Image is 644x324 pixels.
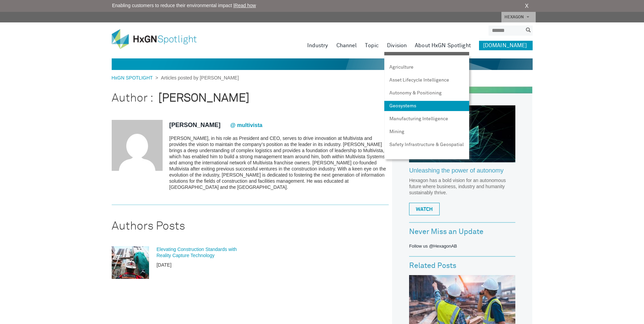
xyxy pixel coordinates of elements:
[384,114,469,124] a: Manufacturing Intelligence
[307,41,328,50] a: Industry
[158,75,239,80] span: Articles posted by [PERSON_NAME]
[409,177,515,196] p: Hexagon has a bold vision for an autonomous future where business, industry and humanity sustaina...
[501,12,536,22] a: HEXAGON
[415,41,471,50] a: About HxGN Spotlight
[112,74,239,82] div: >
[169,122,221,128] a: [PERSON_NAME]
[384,101,469,111] a: Geosystems
[409,228,515,236] h3: Never Miss an Update
[157,246,246,258] a: Elevating Construction Standards with Reality Capture Technology
[384,88,469,98] a: Autonomy & Positioning
[387,41,407,50] a: Division
[365,41,379,50] a: Topic
[409,262,515,270] h3: Related Posts
[112,29,207,49] img: HxGN Spotlight
[384,62,469,72] a: Agriculture
[336,41,357,50] a: Channel
[409,167,515,178] a: Unleashing the power of autonomy
[230,122,262,128] span: @ multivista
[112,87,389,110] h1: Author :
[384,127,469,137] a: Mining
[169,135,389,190] p: [PERSON_NAME], in his role as President and CEO, serves to drive innovation at Multivista and pro...
[409,203,440,215] a: WATCH
[479,41,533,50] a: [DOMAIN_NAME]
[112,2,256,9] span: Enabling customers to reduce their environmental impact |
[235,3,256,8] a: Read how
[230,123,262,128] a: @ multivista
[384,75,469,85] a: Asset Lifecycle Intelligence
[112,215,389,238] h2: Authors Posts
[409,244,457,249] a: Follow us @HexagonAB
[112,75,155,80] a: HxGN SPOTLIGHT
[158,92,250,104] strong: [PERSON_NAME]
[384,140,469,150] a: Safety Infrastructure & Geospatial
[157,262,171,268] time: [DATE]
[525,2,529,10] a: X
